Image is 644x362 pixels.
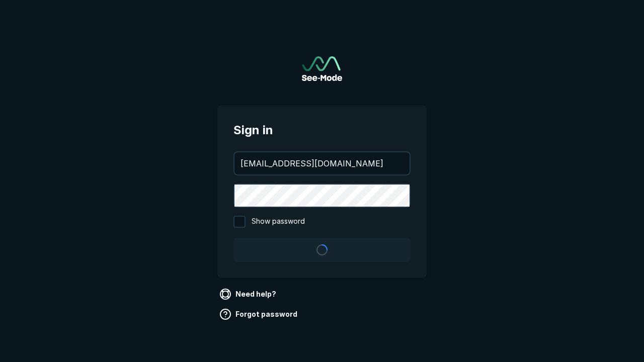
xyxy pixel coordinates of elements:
a: Go to sign in [302,56,342,81]
a: Forgot password [217,306,301,322]
img: See-Mode Logo [302,56,342,81]
span: Sign in [233,121,411,139]
a: Need help? [217,286,280,302]
input: your@email.com [234,152,410,174]
span: Show password [252,216,305,228]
